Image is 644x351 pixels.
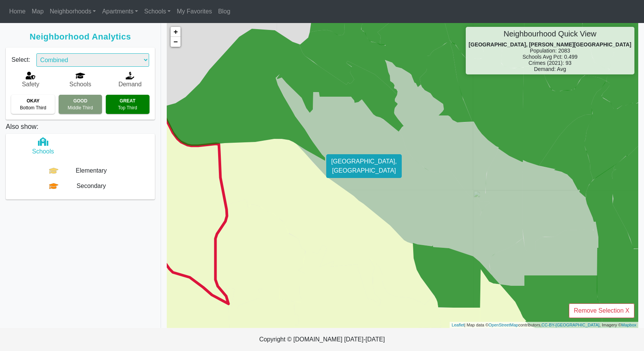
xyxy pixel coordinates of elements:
img: demand [126,72,135,79]
a: My Favorites [174,4,215,19]
span: Bottom Third [20,105,46,110]
span: Blog [218,8,230,15]
a: Blog [215,4,233,19]
a: Home [6,4,29,19]
b: GOOD [73,98,87,104]
span: Home [9,8,26,15]
a: Zoom in [171,27,181,37]
h5: Neighbourhood Quick View [469,29,631,38]
span: Schools [32,148,54,155]
b: [GEOGRAPHIC_DATA], [PERSON_NAME][GEOGRAPHIC_DATA] [469,41,631,48]
div: Select: [6,48,31,67]
a: Map [29,4,47,19]
span: Safety [22,81,39,87]
p: Copyright © [DOMAIN_NAME] [DATE]-[DATE] [109,328,535,351]
div: Elementary [58,166,124,175]
span: Top Third [118,105,137,110]
b: GREAT [120,98,135,104]
a: CC-BY-[GEOGRAPHIC_DATA] [541,323,599,327]
a: Mapbox [621,323,636,327]
button: [GEOGRAPHIC_DATA], [GEOGRAPHIC_DATA] [326,154,402,178]
span: Map [32,8,44,15]
img: safety [26,72,35,79]
span: Neighborhoods [50,8,92,15]
button: Remove Selection X [569,303,634,318]
a: Apartments [99,4,141,19]
a: Schools [141,4,174,19]
span: Neighborhood Analytics [6,32,155,42]
a: OpenStreetMap [488,323,518,327]
a: Zoom out [171,37,181,47]
div: Secondary [58,181,124,191]
span: Apartments [102,8,133,15]
div: Population: 2083 Schools Avg Pct: 0.499 Crimes (2021): 93 Demand: Avg [466,27,634,74]
span: Demand [118,81,141,87]
b: OKAY [27,98,40,104]
a: Neighborhoods [47,4,99,19]
span: Schools [69,81,91,87]
p: Also show: [6,120,155,132]
span: Schools [144,8,166,15]
a: Leaflet [452,323,464,327]
span: My Favorites [177,8,212,15]
span: Middle Third [68,105,93,110]
div: | Map data © contributors, , Imagery © [450,322,638,328]
img: schools [76,72,85,79]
